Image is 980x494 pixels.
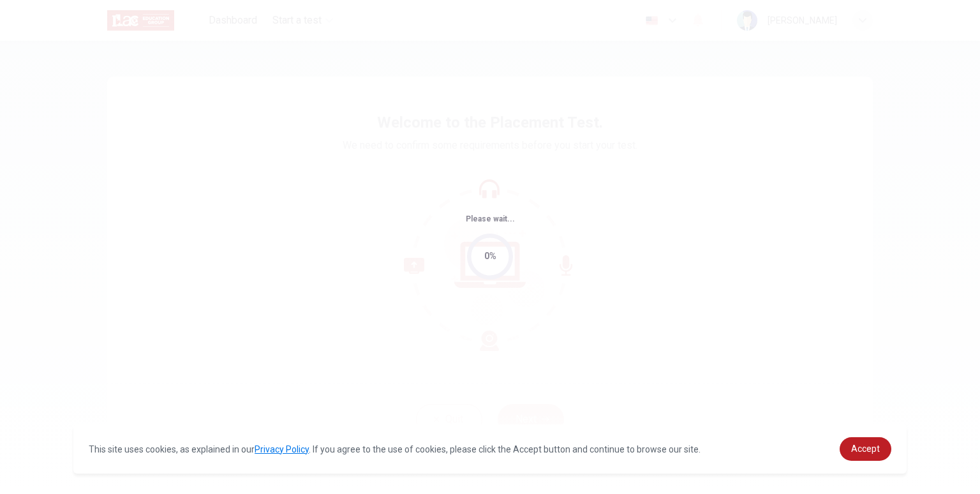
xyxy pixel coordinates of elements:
div: cookieconsent [73,424,907,474]
span: This site uses cookies, as explained in our . If you agree to the use of cookies, please click th... [89,444,701,454]
div: 0% [484,249,496,264]
a: Privacy Policy [255,444,309,454]
a: dismiss cookie message [840,437,891,461]
span: Please wait... [466,214,515,223]
span: Accept [851,444,880,454]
